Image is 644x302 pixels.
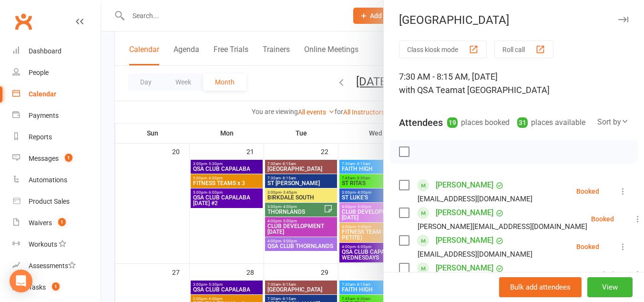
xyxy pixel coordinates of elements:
[458,85,550,95] span: at [GEOGRAPHIC_DATA]
[494,41,553,58] button: Roll call
[399,70,629,97] div: 7:30 AM - 8:15 AM, [DATE]
[587,277,633,297] button: View
[517,117,528,128] div: 31
[12,212,101,234] a: Waivers 1
[576,243,599,250] div: Booked
[436,260,493,276] a: [PERSON_NAME]
[447,117,458,128] div: 19
[12,83,101,105] a: Calendar
[436,233,493,248] a: [PERSON_NAME]
[10,270,32,292] div: Open Intercom Messenger
[12,62,101,83] a: People
[29,219,52,227] div: Waivers
[29,133,52,141] div: Reports
[29,112,59,119] div: Payments
[12,169,101,191] a: Automations
[591,216,614,222] div: Booked
[399,116,443,129] div: Attendees
[576,188,599,195] div: Booked
[11,10,35,33] a: Clubworx
[29,69,49,76] div: People
[29,90,56,98] div: Calendar
[436,177,493,193] a: [PERSON_NAME]
[29,198,70,205] div: Product Sales
[399,85,458,95] span: with QSA Team
[12,191,101,212] a: Product Sales
[12,255,101,277] a: Assessments
[436,205,493,220] a: [PERSON_NAME]
[52,282,60,291] span: 1
[29,283,46,291] div: Tasks
[29,155,59,162] div: Messages
[597,116,629,128] div: Sort by
[12,148,101,169] a: Messages 1
[29,262,76,270] div: Assessments
[447,116,510,129] div: places booked
[12,126,101,148] a: Reports
[12,41,101,62] a: Dashboard
[418,248,532,260] div: [EMAIL_ADDRESS][DOMAIN_NAME]
[29,176,67,184] div: Automations
[65,154,72,162] span: 1
[517,116,585,129] div: places available
[591,271,614,278] div: Booked
[499,277,582,297] button: Bulk add attendees
[399,41,487,58] button: Class kiosk mode
[418,220,587,233] div: [PERSON_NAME][EMAIL_ADDRESS][DOMAIN_NAME]
[29,240,57,248] div: Workouts
[12,234,101,255] a: Workouts
[12,277,101,298] a: Tasks 1
[29,47,61,55] div: Dashboard
[58,218,66,226] span: 1
[418,193,532,205] div: [EMAIL_ADDRESS][DOMAIN_NAME]
[12,105,101,126] a: Payments
[384,13,644,27] div: [GEOGRAPHIC_DATA]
